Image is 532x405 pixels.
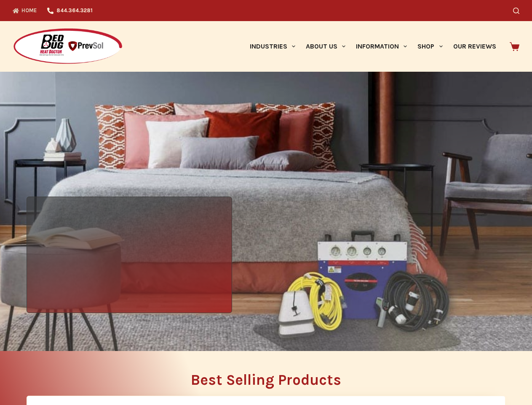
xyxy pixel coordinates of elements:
[300,21,350,72] a: About Us
[513,8,519,14] button: Search
[244,21,300,72] a: Industries
[448,21,501,72] a: Our Reviews
[412,21,448,72] a: Shop
[244,21,501,72] nav: Primary
[351,21,412,72] a: Information
[13,28,123,65] img: Prevsol/Bed Bug Heat Doctor
[27,373,505,387] h2: Best Selling Products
